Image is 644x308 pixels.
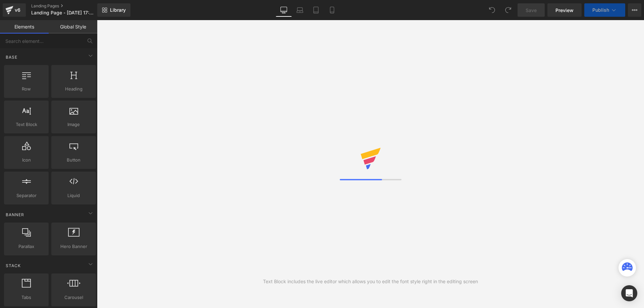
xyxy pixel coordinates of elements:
span: Banner [5,211,25,218]
button: More [628,3,641,17]
span: Liquid [53,192,94,199]
span: Carousel [53,294,94,301]
span: Image [53,121,94,128]
span: Stack [5,262,21,269]
div: Text Block includes the live editor which allows you to edit the font style right in the editing ... [263,278,478,285]
span: Save [526,7,537,14]
a: Preview [547,3,582,17]
a: Tablet [308,3,324,17]
span: Text Block [6,121,47,128]
button: Undo [485,3,499,17]
span: Button [53,157,94,164]
span: Library [110,7,126,13]
span: Heading [53,85,94,93]
a: Landing Pages [31,3,108,9]
span: Hero Banner [53,243,94,250]
span: Icon [6,157,47,164]
button: Redo [501,3,515,17]
span: Preview [555,7,574,14]
div: Open Intercom Messenger [621,285,637,301]
a: Mobile [324,3,340,17]
div: v6 [13,6,22,14]
a: New Library [97,3,130,17]
a: Laptop [292,3,308,17]
a: v6 [3,3,26,17]
span: Separator [6,192,47,199]
a: Global Style [49,20,97,34]
span: Tabs [6,294,47,301]
span: Base [5,54,18,60]
button: Publish [584,3,625,17]
a: Desktop [276,3,292,17]
span: Landing Page - [DATE] 17:29:25 [31,10,96,15]
span: Row [6,85,47,93]
span: Parallax [6,243,47,250]
span: Publish [592,7,609,13]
